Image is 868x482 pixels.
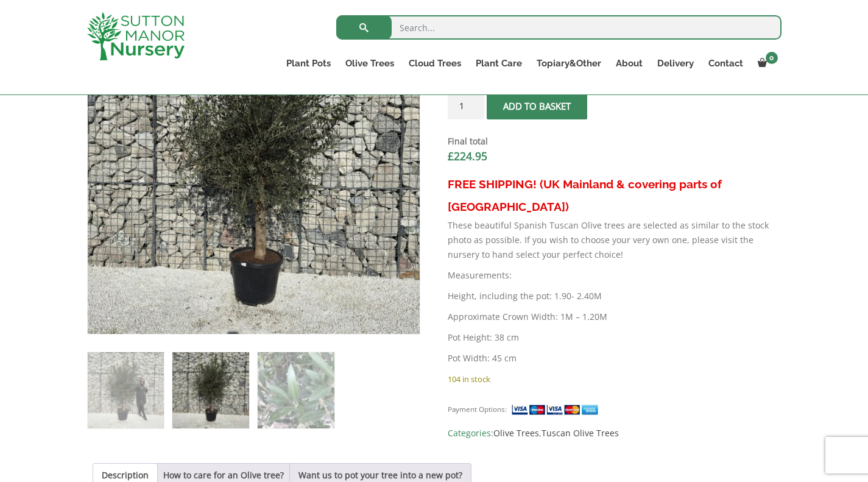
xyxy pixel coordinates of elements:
[448,405,507,414] small: Payment Options:
[448,289,781,303] p: Height, including the pot: 1.90- 2.40M
[766,52,778,64] span: 0
[701,55,750,72] a: Contact
[88,352,164,428] img: Tuscan Olive Tree XXL 1.90 - 2.40
[448,351,781,366] p: Pot Width: 45 cm
[448,218,781,262] p: These beautiful Spanish Tuscan Olive trees are selected as similar to the stock photo as possible...
[529,55,609,72] a: Topiary&Other
[468,55,529,72] a: Plant Care
[448,173,781,218] h3: FREE SHIPPING! (UK Mainland & covering parts of [GEOGRAPHIC_DATA])
[448,92,484,119] input: Product quantity
[448,134,781,149] dt: Final total
[448,310,781,324] p: Approximate Crown Width: 1M – 1.20M
[338,55,401,72] a: Olive Trees
[750,55,782,72] a: 0
[448,268,781,283] p: Measurements:
[493,427,539,439] a: Olive Trees
[609,55,650,72] a: About
[279,55,338,72] a: Plant Pots
[448,372,781,386] p: 104 in stock
[87,12,185,60] img: logo
[448,149,487,163] bdi: 224.95
[172,352,249,428] img: Tuscan Olive Tree XXL 1.90 - 2.40 - Image 2
[448,330,781,345] p: Pot Height: 38 cm
[401,55,468,72] a: Cloud Trees
[542,427,619,439] a: Tuscan Olive Trees
[258,352,334,428] img: Tuscan Olive Tree XXL 1.90 - 2.40 - Image 3
[336,15,782,40] input: Search...
[448,149,454,163] span: £
[511,403,602,416] img: payment supported
[650,55,701,72] a: Delivery
[487,92,587,119] button: Add to basket
[448,426,781,441] span: Categories: ,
